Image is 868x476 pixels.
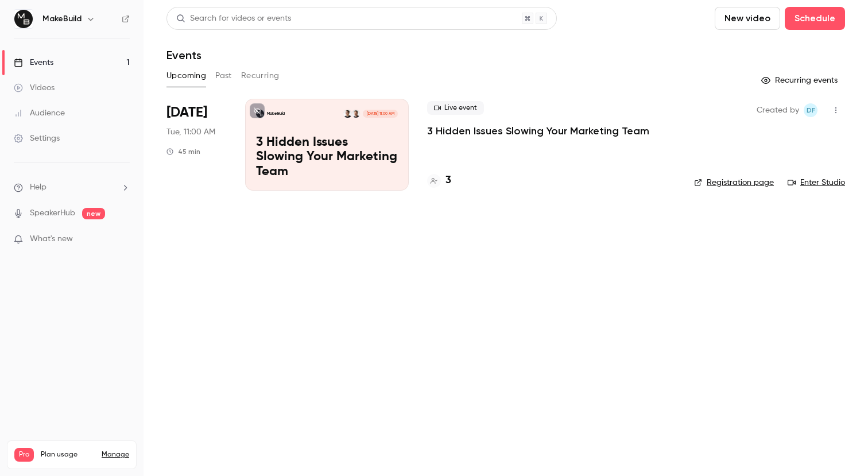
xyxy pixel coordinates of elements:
span: Created by [757,103,799,117]
h1: Events [166,48,201,62]
a: 3 Hidden Issues Slowing Your Marketing Team [427,124,649,138]
a: SpeakerHub [30,207,75,219]
div: 45 min [166,147,200,156]
h4: 3 [445,173,451,188]
iframe: Noticeable Trigger [116,234,130,245]
a: Enter Studio [788,177,845,188]
a: 3 Hidden Issues Slowing Your Marketing TeamMakeBuildTim JanesDan Foster[DATE] 11:00 AM3 Hidden Is... [245,99,409,191]
span: [DATE] 11:00 AM [363,110,397,118]
span: new [82,208,105,219]
div: Events [14,57,53,68]
button: Schedule [785,7,845,30]
button: Past [215,67,232,85]
div: Videos [14,82,55,94]
span: Plan usage [41,450,95,459]
span: [DATE] [166,103,207,122]
span: Help [30,181,46,194]
div: Sep 9 Tue, 11:00 AM (Europe/London) [166,99,227,191]
img: Dan Foster [343,110,351,118]
img: Tim Janes [352,110,360,118]
span: What's new [30,233,73,245]
a: Manage [102,450,129,459]
span: Dan Foster [804,103,817,117]
button: Recurring [241,67,280,85]
span: Live event [427,101,484,115]
p: MakeBuild [267,111,285,117]
span: Tue, 11:00 AM [166,126,215,138]
div: Settings [14,133,60,144]
h6: MakeBuild [42,13,82,25]
img: MakeBuild [14,10,33,28]
a: Registration page [694,177,774,188]
p: 3 Hidden Issues Slowing Your Marketing Team [256,136,398,180]
button: Recurring events [756,71,845,90]
span: Pro [14,448,34,462]
div: Search for videos or events [176,13,291,25]
li: help-dropdown-opener [14,181,130,194]
button: Upcoming [166,67,206,85]
a: 3 [427,173,451,188]
span: DF [807,103,815,117]
div: Audience [14,107,65,119]
button: New video [715,7,780,30]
